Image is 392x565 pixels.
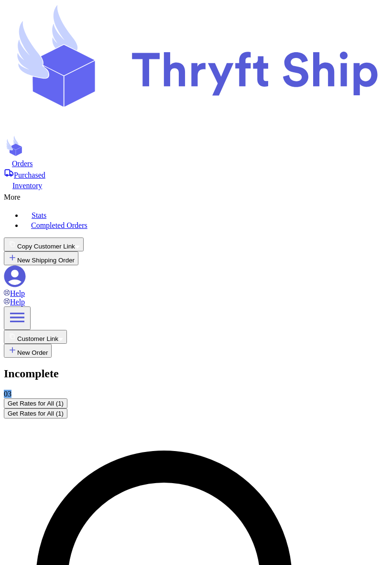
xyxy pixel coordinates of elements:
button: Customer Link [4,330,67,344]
span: Completed Orders [31,221,87,229]
span: Inventory [12,181,42,190]
a: Help [4,298,25,306]
span: Help [10,289,25,297]
span: 03 [4,390,11,398]
button: Get Rates for All (1) [4,408,67,418]
span: Orders [12,159,33,168]
a: Purchased [4,168,388,180]
a: Inventory [4,180,388,190]
span: Purchased [14,171,45,179]
button: Copy Customer Link [4,237,84,251]
span: Help [10,298,25,306]
button: New Shipping Order [4,251,78,265]
div: More [4,190,388,202]
a: Completed Orders [23,220,388,230]
button: Get Rates for All (1) [4,398,67,408]
button: New Order [4,344,52,358]
h2: Incomplete [4,367,388,380]
a: Help [4,289,25,297]
a: Stats [23,209,388,220]
a: Orders [4,158,388,168]
span: Stats [32,211,46,219]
